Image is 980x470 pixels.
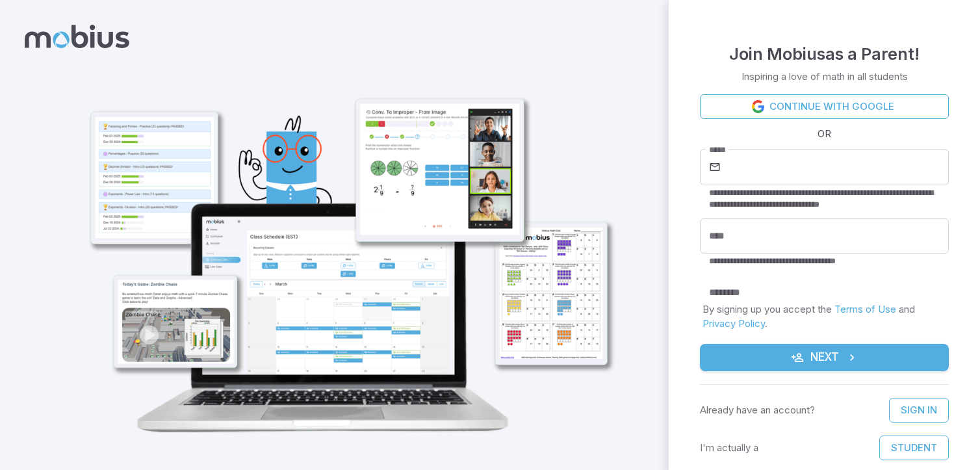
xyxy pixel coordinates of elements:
a: Sign In [889,398,949,423]
span: OR [814,127,834,141]
p: Inspiring a love of math in all students [741,70,908,84]
button: Next [700,344,949,371]
a: Continue with Google [700,94,949,119]
img: parent_1-illustration [62,36,626,450]
p: Already have an account? [700,403,815,417]
button: Student [879,436,949,460]
h4: Join Mobius as a Parent ! [729,41,920,67]
a: Terms of Use [834,303,896,315]
a: Privacy Policy [703,317,765,330]
p: By signing up you accept the and . [703,302,946,331]
p: I'm actually a [700,441,758,455]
